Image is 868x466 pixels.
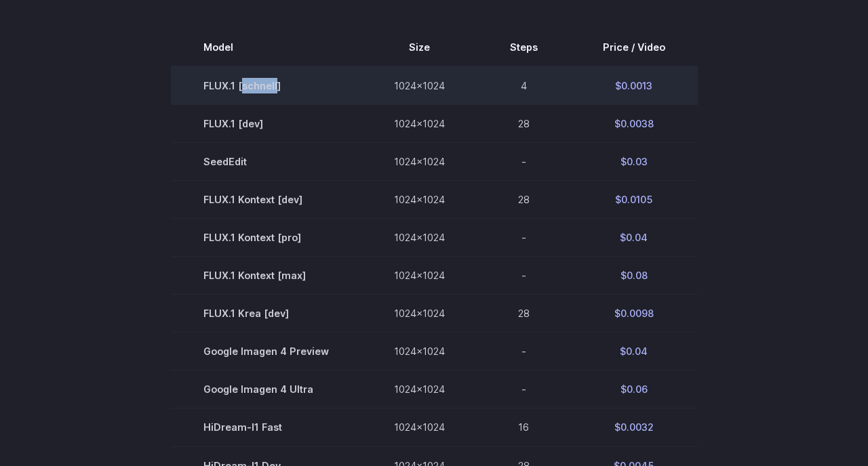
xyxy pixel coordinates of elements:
[361,181,477,219] td: 1024x1024
[477,143,570,181] td: -
[570,28,698,66] th: Price / Video
[477,370,570,408] td: -
[171,408,361,446] td: HiDream-I1 Fast
[361,143,477,181] td: 1024x1024
[570,333,698,370] td: $0.04
[171,370,361,408] td: Google Imagen 4 Ultra
[477,295,570,333] td: 28
[171,28,361,66] th: Model
[570,181,698,219] td: $0.0105
[361,105,477,143] td: 1024x1024
[171,219,361,257] td: FLUX.1 Kontext [pro]
[477,181,570,219] td: 28
[477,105,570,143] td: 28
[171,257,361,295] td: FLUX.1 Kontext [max]
[570,257,698,295] td: $0.08
[361,257,477,295] td: 1024x1024
[171,143,361,181] td: SeedEdit
[570,143,698,181] td: $0.03
[361,370,477,408] td: 1024x1024
[361,66,477,105] td: 1024x1024
[361,333,477,370] td: 1024x1024
[477,408,570,446] td: 16
[477,66,570,105] td: 4
[171,66,361,105] td: FLUX.1 [schnell]
[570,66,698,105] td: $0.0013
[570,295,698,333] td: $0.0098
[570,408,698,446] td: $0.0032
[171,105,361,143] td: FLUX.1 [dev]
[570,219,698,257] td: $0.04
[171,295,361,333] td: FLUX.1 Krea [dev]
[171,181,361,219] td: FLUX.1 Kontext [dev]
[361,408,477,446] td: 1024x1024
[477,28,570,66] th: Steps
[171,333,361,370] td: Google Imagen 4 Preview
[477,257,570,295] td: -
[361,295,477,333] td: 1024x1024
[477,219,570,257] td: -
[477,333,570,370] td: -
[361,28,477,66] th: Size
[570,105,698,143] td: $0.0038
[361,219,477,257] td: 1024x1024
[570,370,698,408] td: $0.06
